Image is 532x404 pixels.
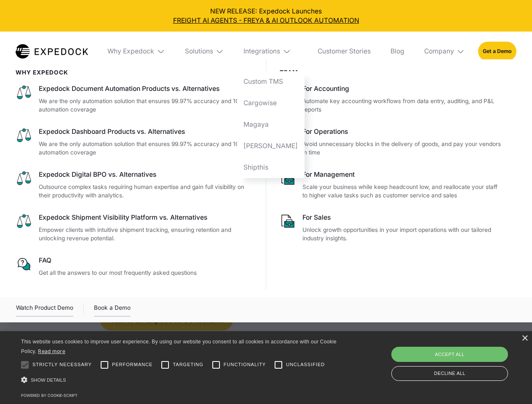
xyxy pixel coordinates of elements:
div: Team [280,69,503,76]
a: Book a Demo [94,303,131,316]
a: For AccountingAutomate key accounting workflows from data entry, auditing, and P&L reports [280,84,503,114]
iframe: Chat Widget [392,313,532,404]
a: FREIGHT AI AGENTS - FREYA & AI OUTLOOK AUTOMATION [7,16,526,25]
p: Automate key accounting workflows from data entry, auditing, and P&L reports [302,97,503,114]
span: Functionality [224,361,266,368]
div: Company [417,32,471,71]
p: Unlock growth opportunities in your import operations with our tailored industry insights. [302,226,503,243]
div: WHy Expedock [16,69,253,76]
span: Show details [31,377,66,383]
div: For Sales [302,213,503,222]
div: Solutions [178,32,230,71]
div: For Accounting [302,84,503,93]
a: Customer Stories [311,32,377,71]
a: For ManagementScale your business while keep headcount low, and reallocate your staff to higher v... [280,170,503,200]
p: Get all the answers to our most frequently asked questions [39,268,253,277]
a: Magaya [237,114,305,135]
div: For Operations [302,127,503,136]
span: This website uses cookies to improve user experience. By using our website you consent to all coo... [21,339,337,354]
a: Expedock Document Automation Products vs. AlternativesWe are the only automation solution that en... [16,84,253,114]
a: Expedock Shipment Visibility Platform vs. AlternativesEmpower clients with intuitive shipment tra... [16,213,253,243]
span: Unclassified [286,361,325,368]
div: Integrations [237,32,305,71]
a: Expedock Dashboard Products vs. AlternativesWe are the only automation solution that ensures 99.9... [16,127,253,157]
div: Expedock Shipment Visibility Platform vs. Alternatives [39,213,253,222]
nav: Integrations [237,71,305,178]
a: Powered by cookie-script [21,393,78,398]
div: Integrations [243,47,280,56]
p: We are the only automation solution that ensures 99.97% accuracy and 100% automation coverage [39,140,253,157]
div: Company [424,47,454,56]
a: Read more [38,348,65,354]
a: For OperationsAvoid unnecessary blocks in the delivery of goods, and pay your vendors in time [280,127,503,157]
p: Avoid unnecessary blocks in the delivery of goods, and pay your vendors in time [302,140,503,157]
a: Cargowise [237,93,305,114]
div: Why Expedock [101,32,172,71]
span: Strictly necessary [32,361,92,368]
span: Targeting [173,361,203,368]
a: For SalesUnlock growth opportunities in your import operations with our tailored industry insights. [280,213,503,243]
a: open lightbox [16,303,73,316]
div: Why Expedock [107,47,154,56]
a: [PERSON_NAME] [237,135,305,157]
div: FAQ [39,256,253,265]
p: Outsource complex tasks requiring human expertise and gain full visibility on their productivity ... [39,183,253,200]
div: Expedock Document Automation Products vs. Alternatives [39,84,253,93]
a: Expedock Digital BPO vs. AlternativesOutsource complex tasks requiring human expertise and gain f... [16,170,253,200]
a: Blog [384,32,411,71]
a: Get a Demo [478,42,516,61]
div: Watch Product Demo [16,303,73,316]
a: FAQGet all the answers to our most frequently asked questions [16,256,253,277]
span: Performance [112,361,153,368]
p: Empower clients with intuitive shipment tracking, ensuring retention and unlocking revenue potent... [39,226,253,243]
div: Expedock Dashboard Products vs. Alternatives [39,127,253,136]
div: NEW RELEASE: Expedock Launches [7,7,526,25]
a: Shipthis [237,157,305,178]
div: Show details [21,375,340,386]
div: Expedock Digital BPO vs. Alternatives [39,170,253,179]
div: Solutions [185,47,213,56]
div: For Management [302,170,503,179]
a: Custom TMS [237,71,305,93]
p: Scale your business while keep headcount low, and reallocate your staff to higher value tasks suc... [302,183,503,200]
p: We are the only automation solution that ensures 99.97% accuracy and 100% automation coverage [39,97,253,114]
